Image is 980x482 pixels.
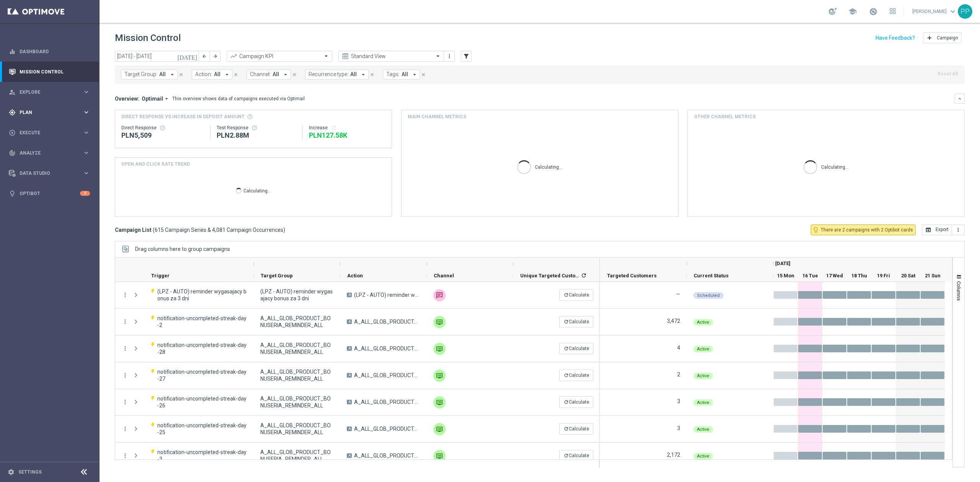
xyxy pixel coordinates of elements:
button: Tags: All arrow_drop_down [383,70,420,80]
button: lightbulb_outline There are 2 campaigns with 2 Optibot cards [811,225,916,235]
div: 2 [80,191,90,196]
button: more_vert [122,318,129,325]
span: A_ALL_GLOB_PRODUCT_BONUSERIA_REMINDER_ALL [260,449,334,462]
i: lightbulb_outline [812,226,819,233]
i: track_changes [9,150,16,156]
span: Active [697,427,709,432]
i: close [233,72,238,77]
input: Select date range [115,51,199,62]
button: Action: All arrow_drop_down [192,70,232,80]
span: Calculate column [580,271,587,280]
button: refreshCalculate [559,396,593,408]
span: A_ALL_GLOB_PRODUCT_BONUSERIA_REMINDER_ALL [260,422,334,436]
div: Press SPACE to select this row. [115,282,600,309]
button: keyboard_arrow_down [955,94,965,104]
button: refreshCalculate [559,423,593,435]
span: Active [697,454,709,459]
span: Channel: [250,71,271,78]
i: refresh [563,346,569,351]
span: A_ALL_GLOB_PRODUCT_BONUSERIA_DAILY_3 [354,452,420,459]
label: 3 [677,425,680,432]
span: A_ALL_GLOB_PRODUCT_BONUSERIA_REMINDER_ALL [260,315,334,329]
span: A [347,453,352,458]
button: lightbulb Optibot 2 [8,191,90,197]
div: person_search Explore keyboard_arrow_right [8,89,90,95]
h4: Other channel metrics [694,113,756,120]
button: close [291,70,298,79]
label: 2,172 [667,451,680,458]
div: PLN127,581 [309,131,385,140]
span: Active [697,373,709,378]
i: refresh [581,272,587,278]
div: Press SPACE to select this row. [600,389,945,416]
button: Target Group: All arrow_drop_down [121,70,178,80]
i: arrow_drop_down [224,71,230,78]
span: Columns [956,281,962,301]
span: Execute [20,130,83,135]
div: Execute [9,129,83,136]
div: Private message RT [433,423,446,435]
span: Action: [195,71,212,78]
img: Private message RT [433,343,446,355]
span: 17 Wed [826,273,843,278]
div: Test Response [217,125,296,131]
div: Dashboard [9,41,90,62]
button: close [178,70,185,79]
span: Direct Response VS Increase In Deposit Amount [121,113,245,120]
i: equalizer [9,48,16,55]
colored-tag: Active [693,452,713,459]
colored-tag: Active [693,372,713,379]
i: arrow_drop_down [163,95,170,102]
span: notification-uncompleted-streak-day-3 [157,449,247,462]
div: PLN5,509 [121,131,204,140]
button: refreshCalculate [559,316,593,327]
button: refreshCalculate [559,450,593,461]
span: All [159,71,166,78]
button: track_changes Analyze keyboard_arrow_right [8,150,90,156]
span: Recurrence type: [309,71,348,78]
span: A [347,427,352,431]
button: Data Studio keyboard_arrow_right [8,170,90,176]
img: Private message RT [433,450,446,462]
colored-tag: Active [693,318,713,326]
label: 3 [677,398,680,405]
i: more_vert [122,291,129,298]
span: A_ALL_GLOB_PRODUCT_BONUSERIA_DAILY_28 [354,345,420,352]
i: arrow_drop_down [282,71,289,78]
span: notification-uncompleted-streak-day-27 [157,368,247,382]
span: A [347,293,352,297]
i: arrow_forward [212,54,218,59]
span: school [848,7,857,16]
a: Dashboard [20,41,90,62]
button: refreshCalculate [559,289,593,301]
div: Increase [309,125,385,131]
i: arrow_back [202,54,207,59]
i: person_search [9,89,16,96]
span: 21 Sun [925,273,941,278]
button: refresh [331,125,337,131]
h3: Campaign List [115,226,285,233]
label: 4 [677,344,680,351]
i: more_vert [122,425,129,432]
span: A [347,400,352,404]
span: Active [697,400,709,405]
button: more_vert [122,399,129,405]
span: Analyze [20,151,83,155]
span: Tags: [386,71,400,78]
input: Have Feedback? [875,35,915,41]
button: more_vert [122,345,129,352]
div: Press SPACE to select this row. [115,443,600,469]
i: add [926,35,933,41]
span: A [347,373,352,378]
div: Press SPACE to select this row. [600,443,945,469]
span: There are 2 campaigns with 2 Optibot cards [821,226,913,233]
span: notification-uncompleted-streak-day-25 [157,422,247,436]
span: Current Status [694,273,728,278]
button: more_vert [122,452,129,459]
ng-select: Campaign KPI [227,51,332,62]
i: keyboard_arrow_right [83,149,90,156]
